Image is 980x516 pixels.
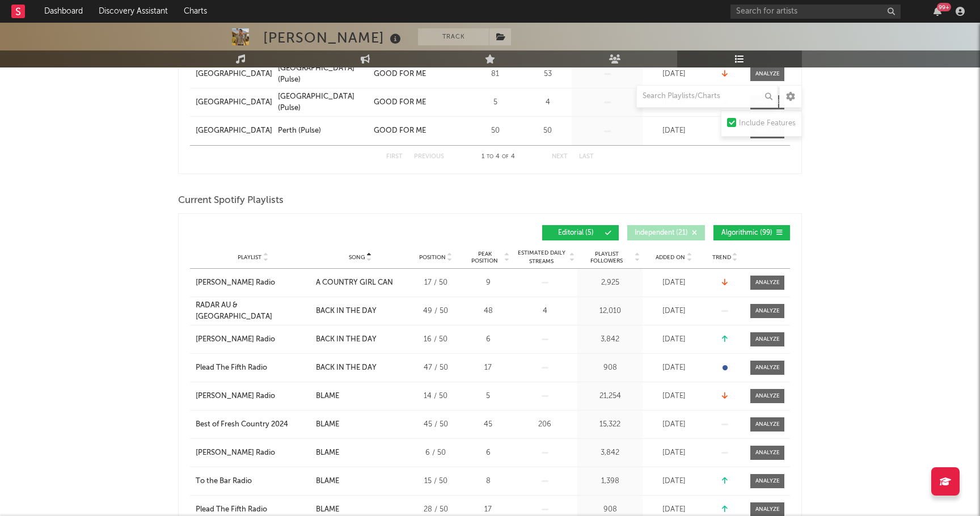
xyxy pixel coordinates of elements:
[196,391,275,402] div: [PERSON_NAME] Radio
[580,391,640,402] div: 21,254
[196,476,252,487] div: To the Bar Radio
[470,125,521,137] div: 50
[467,362,509,374] div: 17
[467,277,509,289] div: 9
[515,306,575,317] div: 4
[580,362,640,374] div: 908
[263,28,404,47] div: [PERSON_NAME]
[515,419,575,430] div: 206
[410,334,461,345] div: 16 / 50
[316,419,339,430] div: BLAME
[721,230,773,236] span: Algorithmic ( 99 )
[418,28,489,45] button: Track
[196,419,288,430] div: Best of Fresh Country 2024
[196,277,310,289] a: [PERSON_NAME] Radio
[278,63,368,85] a: [GEOGRAPHIC_DATA] (Pulse)
[739,117,796,130] div: Include Features
[410,391,461,402] div: 14 / 50
[730,5,901,19] input: Search for artists
[410,277,461,289] div: 17 / 50
[580,251,633,264] span: Playlist Followers
[410,419,461,430] div: 45 / 50
[414,154,444,160] button: Previous
[645,447,702,459] div: [DATE]
[196,97,272,108] a: [GEOGRAPHIC_DATA]
[635,230,688,236] span: Independent ( 21 )
[580,306,640,317] div: 12,010
[374,125,464,137] a: GOOD FOR ME
[467,306,509,317] div: 48
[579,154,594,160] button: Last
[470,69,521,80] div: 81
[580,419,640,430] div: 15,322
[196,334,310,345] a: [PERSON_NAME] Radio
[410,504,461,515] div: 28 / 50
[526,125,569,137] div: 50
[316,277,393,289] div: A COUNTRY GIRL CAN
[656,254,685,261] span: Added On
[316,476,339,487] div: BLAME
[374,97,464,108] a: GOOD FOR ME
[645,306,702,317] div: [DATE]
[196,447,310,459] a: [PERSON_NAME] Radio
[627,225,705,240] button: Independent(21)
[645,504,702,515] div: [DATE]
[278,125,368,137] a: Perth (Pulse)
[196,300,310,322] a: RADAR AU & [GEOGRAPHIC_DATA]
[636,85,778,108] input: Search Playlists/Charts
[515,249,568,266] span: Estimated Daily Streams
[502,154,509,159] span: of
[580,447,640,459] div: 3,842
[467,447,509,459] div: 6
[467,334,509,345] div: 6
[349,254,365,261] span: Song
[933,7,941,16] button: 99+
[712,254,731,261] span: Trend
[526,97,569,108] div: 4
[580,277,640,289] div: 2,925
[419,254,446,261] span: Position
[316,334,377,345] div: BACK IN THE DAY
[316,391,339,402] div: BLAME
[580,334,640,345] div: 3,842
[645,69,702,80] div: [DATE]
[645,277,702,289] div: [DATE]
[196,362,267,374] div: Plead The Fifth Radio
[178,194,284,208] span: Current Spotify Playlists
[374,69,426,80] div: GOOD FOR ME
[196,504,310,515] a: Plead The Fifth Radio
[196,125,272,137] a: [GEOGRAPHIC_DATA]
[467,476,509,487] div: 8
[542,225,619,240] button: Editorial(5)
[374,125,426,137] div: GOOD FOR ME
[713,225,790,240] button: Algorithmic(99)
[316,362,377,374] div: BACK IN THE DAY
[196,504,267,515] div: Plead The Fifth Radio
[278,125,321,137] div: Perth (Pulse)
[550,230,602,236] span: Editorial ( 5 )
[552,154,568,160] button: Next
[196,277,275,289] div: [PERSON_NAME] Radio
[467,391,509,402] div: 5
[467,150,529,164] div: 1 4 4
[580,476,640,487] div: 1,398
[470,97,521,108] div: 5
[487,154,493,159] span: to
[196,391,310,402] a: [PERSON_NAME] Radio
[316,447,339,459] div: BLAME
[374,69,464,80] a: GOOD FOR ME
[278,91,368,113] a: [GEOGRAPHIC_DATA] (Pulse)
[410,362,461,374] div: 47 / 50
[196,334,275,345] div: [PERSON_NAME] Radio
[645,476,702,487] div: [DATE]
[238,254,261,261] span: Playlist
[410,447,461,459] div: 6 / 50
[316,504,339,515] div: BLAME
[196,419,310,430] a: Best of Fresh Country 2024
[526,69,569,80] div: 53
